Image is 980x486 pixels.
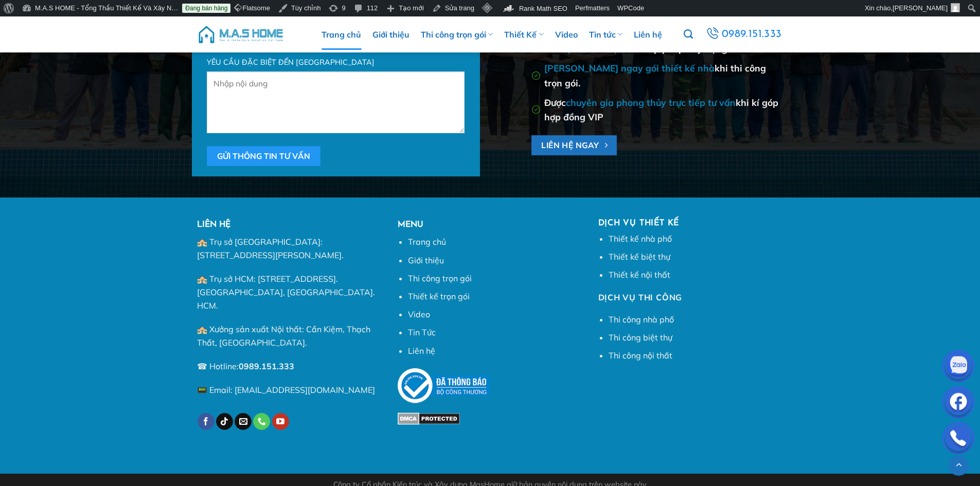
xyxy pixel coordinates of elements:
[408,255,444,265] a: Giới thiệu
[544,43,618,54] strong: Miễn phí toàn bộ
[197,323,382,349] p: 🏤 Xưởng sản xuất Nội thất: Cần Kiệm, Thạch Thất, [GEOGRAPHIC_DATA].
[609,251,670,262] a: Thiết kế biệt thự
[197,19,284,50] img: M.A.S HOME – Tổng Thầu Thiết Kế Và Xây Nhà Trọn Gói
[197,360,382,373] p: ☎ Hotline:
[555,19,578,50] a: Video
[197,273,382,312] p: 🏤 Trụ sở HCM: [STREET_ADDRESS]. [GEOGRAPHIC_DATA], [GEOGRAPHIC_DATA]. HCM.
[544,97,778,123] span: Được khi kí góp hợp đồng VIP
[544,43,729,54] span: hồ sơ cấp phép xây dựng.
[703,25,785,44] a: 0989.151.333
[197,221,230,229] strong: LIÊN HỆ
[566,97,736,108] strong: chuyên gia phong thủy trực tiếp tư vấn
[541,139,599,152] span: Liên hệ ngay
[609,233,672,244] a: Thiết kế nhà phố
[235,413,252,430] a: Gửi email cho chúng tôi
[253,413,270,430] a: Gọi cho chúng tôi
[598,219,680,227] strong: Dịch vụ thiết kế
[408,327,436,337] a: Tin Tức
[322,19,361,50] a: Trang chủ
[408,309,430,319] a: Video
[609,350,672,361] a: Thi công nội thất
[609,332,672,343] a: Thi công biệt thự
[398,221,423,229] strong: MENU
[408,273,472,283] a: Thi công trọn gói
[589,19,622,50] a: Tin tức
[408,346,435,356] a: Liên hệ
[544,62,715,74] strong: [PERSON_NAME] ngay gói thiết kế nhà
[182,4,230,13] a: Đang bán hàng
[943,388,974,419] img: Facebook
[372,19,409,50] a: Giới thiệu
[949,456,969,476] a: Lên đầu trang
[272,413,289,430] a: Theo dõi trên YouTube
[197,384,382,397] p: 📟 Email: [EMAIL_ADDRESS][DOMAIN_NAME]
[207,146,320,166] input: Gửi thông tin tư vấn
[504,19,543,50] a: Thiết Kế
[408,291,470,301] a: Thiết kế trọn gói
[239,361,294,371] a: 0989.151.333
[684,24,693,45] a: Tìm kiếm
[531,135,617,155] a: Liên hệ ngay
[519,5,567,12] span: Rank Math SEO
[943,424,974,455] img: Phone
[197,236,382,262] p: 🏤 Trụ sở [GEOGRAPHIC_DATA]: [STREET_ADDRESS][PERSON_NAME].
[398,412,460,425] img: DMCA.com Protection Status
[198,413,215,430] a: Theo dõi trên Facebook
[598,292,683,302] strong: Dịch vụ thi công
[421,19,493,50] a: Thi công trọn gói
[216,413,233,430] a: Theo dõi trên TikTok
[207,57,464,68] label: Yêu cầu đặc biệt đến [GEOGRAPHIC_DATA]
[893,4,948,12] span: [PERSON_NAME]
[544,62,766,88] span: khi thi công trọn gói.
[609,269,670,280] a: Thiết kế nội thất
[609,314,674,325] a: Thi công nhà phố
[721,26,783,44] span: 0989.151.333
[943,352,974,383] img: Zalo
[408,237,446,247] a: Trang chủ
[634,19,662,50] a: Liên hệ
